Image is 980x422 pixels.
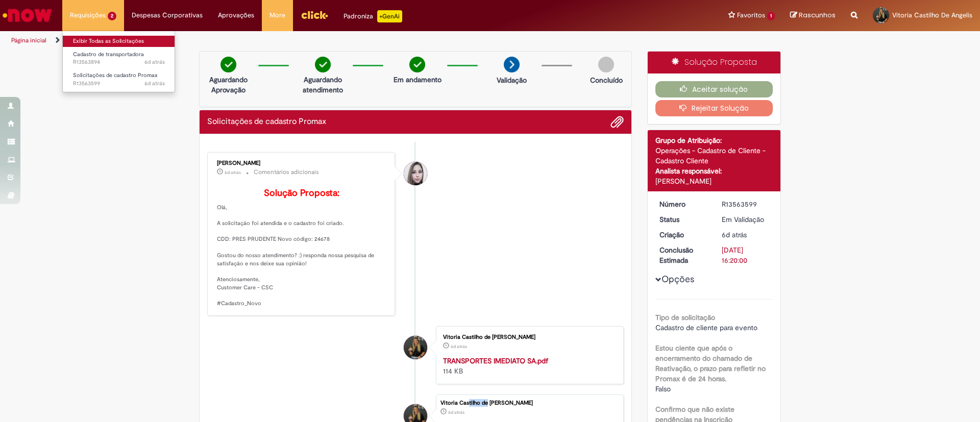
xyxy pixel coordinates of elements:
span: Cadastro de transportadora [73,51,144,58]
time: 24/09/2025 17:44:58 [225,169,241,176]
span: Solicitações de cadastro Promax [73,71,158,79]
span: 6d atrás [451,343,467,350]
dt: Criação [652,230,715,240]
div: Operações - Cadastro de Cliente - Cadastro Cliente [655,145,773,166]
span: Aprovações [218,10,254,20]
div: Analista responsável: [655,166,773,176]
a: TRANSPORTES IMEDIATO SA.pdf [443,356,548,365]
img: check-circle-green.png [220,57,236,72]
span: Rascunhos [799,10,836,20]
span: Requisições [70,10,106,20]
span: 6d atrás [225,169,241,176]
span: R13563599 [73,80,165,88]
h2: Solicitações de cadastro Promax Histórico de tíquete [207,117,326,127]
b: Estou ciente que após o encerramento do chamado de Reativação, o prazo para refletir no Promax é ... [655,343,766,383]
div: [PERSON_NAME] [655,176,773,186]
span: More [269,10,285,20]
span: 2 [108,12,116,20]
b: Solução Proposta: [264,187,339,199]
div: [PERSON_NAME] [217,160,387,166]
time: 24/09/2025 15:19:50 [448,409,464,415]
div: Solução Proposta [648,52,781,73]
span: 6d atrás [448,409,464,415]
span: Vitoria Castilho De Angelis [892,11,972,19]
div: Padroniza [344,10,402,22]
p: Aguardando Aprovação [204,75,253,95]
div: Vitoria Castilho de Angelis [404,336,427,359]
dt: Número [652,199,715,209]
span: Cadastro de cliente para evento [655,323,757,332]
a: Página inicial [11,36,46,44]
dt: Conclusão Estimada [652,245,715,265]
span: Falso [655,384,671,393]
img: ServiceNow [1,5,54,26]
a: Rascunhos [790,11,836,20]
div: Em Validação [722,214,769,225]
span: 1 [767,12,775,20]
p: Aguardando atendimento [298,75,348,95]
div: 24/09/2025 15:19:50 [722,230,769,240]
div: R13563599 [722,199,769,209]
ul: Requisições [62,31,175,92]
div: Vitoria Castilho de [PERSON_NAME] [440,400,618,406]
dt: Status [652,214,715,225]
span: Despesas Corporativas [132,10,203,20]
img: click_logo_yellow_360x200.png [301,7,328,22]
div: 114 KB [443,356,613,376]
div: [DATE] 16:20:00 [722,245,769,265]
p: Concluído [590,75,623,85]
span: 6d atrás [144,80,165,87]
button: Rejeitar Solução [655,100,773,116]
div: Daniele Aparecida Queiroz [404,162,427,185]
span: 6d atrás [722,230,747,239]
time: 24/09/2025 15:19:57 [144,80,165,87]
p: Em andamento [394,75,442,85]
img: arrow-next.png [504,57,520,72]
img: img-circle-grey.png [598,57,614,72]
ul: Trilhas de página [8,31,646,50]
div: Grupo de Atribuição: [655,135,773,145]
img: check-circle-green.png [315,57,331,72]
button: Aceitar solução [655,81,773,97]
p: Olá, A solicitação foi atendida e o cadastro foi criado. CDD: PRES PRUDENTE Novo código: 24678 Go... [217,188,387,308]
p: Validação [497,75,527,85]
span: R13563894 [73,58,165,66]
div: Vitoria Castilho de [PERSON_NAME] [443,334,613,340]
time: 24/09/2025 16:09:21 [144,58,165,66]
a: Aberto R13563599 : Solicitações de cadastro Promax [63,70,175,89]
span: Favoritos [737,10,765,20]
b: Tipo de solicitação [655,313,715,322]
a: Exibir Todas as Solicitações [63,36,175,47]
p: +GenAi [377,10,402,22]
button: Adicionar anexos [610,115,624,129]
img: check-circle-green.png [409,57,425,72]
time: 24/09/2025 15:19:50 [722,230,747,239]
time: 24/09/2025 15:18:40 [451,343,467,350]
span: 6d atrás [144,58,165,66]
a: Aberto R13563894 : Cadastro de transportadora [63,49,175,68]
small: Comentários adicionais [254,168,319,177]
